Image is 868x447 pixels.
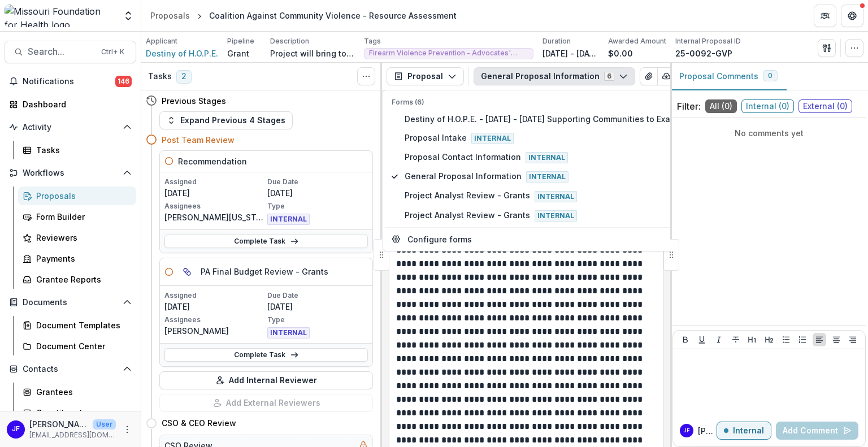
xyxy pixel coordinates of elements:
[526,152,568,163] span: Internal
[227,36,254,46] p: Pipeline
[733,426,764,436] p: Internal
[270,36,309,46] p: Description
[120,423,134,436] button: More
[164,325,265,337] p: [PERSON_NAME]
[712,333,726,346] button: Italicize
[18,207,136,226] a: Form Builder
[120,5,136,27] button: Open entity switcher
[542,47,599,59] p: [DATE] - [DATE]
[5,360,136,378] button: Open Contacts
[36,274,127,285] div: Grantee Reports
[267,201,368,211] p: Type
[5,118,136,136] button: Open Activity
[18,141,136,159] a: Tasks
[675,36,741,46] p: Internal Proposal ID
[717,422,771,440] button: Internal
[148,72,172,81] h3: Tasks
[387,67,464,85] button: Proposal
[405,209,823,222] span: Project Analyst Review - Grants
[814,5,836,27] button: Partners
[846,333,860,346] button: Align Right
[270,47,355,59] p: Project will bring together community stakeholders to engage in pre-planning activities and help ...
[5,41,136,63] button: Search...
[535,191,577,202] span: Internal
[164,235,368,248] a: Complete Task
[162,417,236,429] h4: CSO & CEO Review
[677,99,701,113] p: Filter:
[227,47,249,59] p: Grant
[535,210,577,222] span: Internal
[29,430,116,440] p: [EMAIL_ADDRESS][DOMAIN_NAME]
[164,348,368,362] a: Complete Task
[405,170,823,183] span: General Proposal Information
[267,315,368,325] p: Type
[683,428,690,433] div: Jean Freeman-Crawford
[164,201,265,211] p: Assignees
[36,144,127,156] div: Tasks
[18,316,136,335] a: Document Templates
[99,46,127,58] div: Ctrl + K
[176,70,192,84] span: 2
[705,99,737,113] span: All ( 0 )
[162,134,235,146] h4: Post Team Review
[677,127,861,139] p: No comments yet
[28,46,94,57] span: Search...
[146,36,177,46] p: Applicant
[5,72,136,90] button: Notifications146
[670,63,787,90] button: Proposal Comments
[23,77,115,86] span: Notifications
[5,293,136,311] button: Open Documents
[745,333,759,346] button: Heading 1
[209,10,457,21] div: Coalition Against Community Violence - Resource Assessment
[164,315,265,325] p: Assignees
[729,333,743,346] button: Strike
[18,186,136,205] a: Proposals
[267,327,310,338] span: INTERNAL
[695,333,709,346] button: Underline
[776,422,858,440] button: Add Comment
[178,263,196,281] button: View dependent tasks
[164,301,265,313] p: [DATE]
[93,419,116,429] p: User
[115,76,132,87] span: 146
[36,211,127,223] div: Form Builder
[405,132,823,144] span: Proposal Intake
[164,177,265,187] p: Assigned
[162,95,226,107] h4: Previous Stages
[164,187,265,199] p: [DATE]
[36,253,127,264] div: Payments
[23,298,118,307] span: Documents
[364,36,381,46] p: Tags
[150,10,190,21] div: Proposals
[146,47,218,59] a: Destiny of H.O.P.E.
[164,290,265,301] p: Assigned
[23,123,118,132] span: Activity
[267,290,368,301] p: Due Date
[146,7,461,24] nav: breadcrumb
[18,228,136,247] a: Reviewers
[36,190,127,202] div: Proposals
[474,67,635,85] button: General Proposal Information6
[5,95,136,114] a: Dashboard
[267,301,368,313] p: [DATE]
[36,386,127,398] div: Grantees
[18,270,136,289] a: Grantee Reports
[830,333,843,346] button: Align Center
[698,425,717,437] p: [PERSON_NAME]
[679,333,692,346] button: Bold
[18,249,136,268] a: Payments
[640,67,658,85] button: View Attached Files
[675,47,732,59] p: 25-0092-GVP
[405,189,823,202] span: Project Analyst Review - Grants
[36,319,127,331] div: Document Templates
[18,337,136,355] a: Document Center
[159,394,373,412] button: Add External Reviewers
[5,5,116,27] img: Missouri Foundation for Health logo
[23,98,127,110] div: Dashboard
[178,155,247,167] h5: Recommendation
[201,266,328,277] h5: PA Final Budget Review - Grants
[18,383,136,401] a: Grantees
[23,364,118,374] span: Contacts
[768,72,772,80] span: 0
